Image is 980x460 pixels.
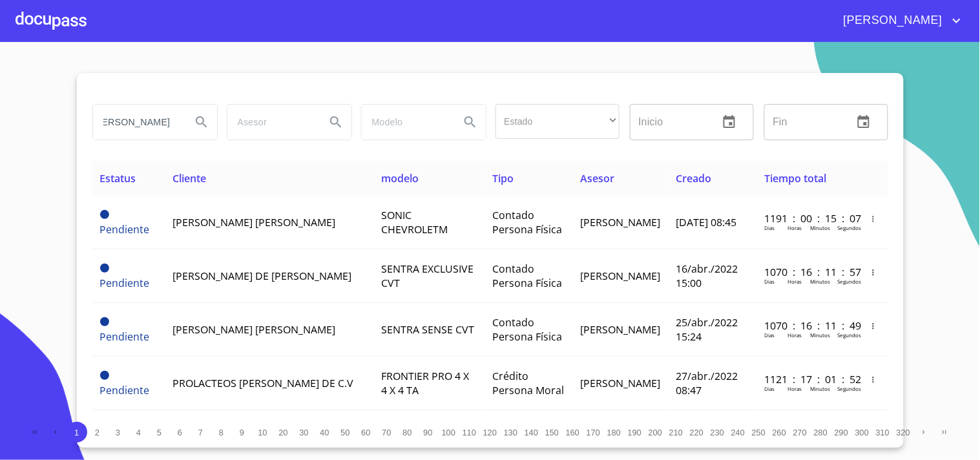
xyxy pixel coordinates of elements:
[764,278,775,285] p: Dias
[764,331,775,339] p: Dias
[676,369,738,397] span: 27/abr./2022 08:47
[810,331,830,339] p: Minutos
[764,224,775,231] p: Dias
[566,428,579,437] span: 160
[381,369,469,397] span: FRONTIER PRO 4 X 4 X 4 TA
[764,211,851,225] p: 1191 : 00 : 15 : 07
[855,428,869,437] span: 300
[628,428,641,437] span: 190
[810,278,830,285] p: Minutos
[873,422,893,443] button: 310
[320,107,351,138] button: Search
[100,371,109,380] span: Pendiente
[74,428,79,437] span: 1
[707,422,728,443] button: 230
[170,422,191,443] button: 6
[787,331,802,339] p: Horas
[381,208,448,236] span: SONIC CHEVROLETM
[583,422,604,443] button: 170
[492,171,514,185] span: Tipo
[731,428,745,437] span: 240
[690,428,704,437] span: 220
[172,376,353,390] span: PROLACTEOS [PERSON_NAME] DE C.V
[810,385,830,392] p: Minutos
[492,315,562,344] span: Contado Persona Física
[480,422,501,443] button: 120
[100,317,109,326] span: Pendiente
[492,369,564,397] span: Crédito Persona Moral
[219,428,224,437] span: 8
[315,422,335,443] button: 40
[116,428,120,437] span: 3
[87,422,108,443] button: 2
[764,171,826,185] span: Tiempo total
[172,269,351,283] span: [PERSON_NAME] DE [PERSON_NAME]
[129,422,149,443] button: 4
[580,171,614,185] span: Asesor
[752,428,766,437] span: 250
[294,422,315,443] button: 30
[157,428,162,437] span: 5
[191,422,211,443] button: 7
[837,278,861,285] p: Segundos
[676,262,738,290] span: 16/abr./2022 15:00
[793,428,807,437] span: 270
[504,428,517,437] span: 130
[837,385,861,392] p: Segundos
[100,171,136,185] span: Estatus
[463,428,476,437] span: 110
[178,428,182,437] span: 6
[563,422,583,443] button: 160
[455,107,486,138] button: Search
[834,10,949,31] span: [PERSON_NAME]
[273,422,294,443] button: 20
[381,262,474,290] span: SENTRA EXCLUSIVE CVT
[172,215,335,229] span: [PERSON_NAME] [PERSON_NAME]
[764,265,851,279] p: 1070 : 16 : 11 : 57
[211,422,232,443] button: 8
[100,210,109,219] span: Pendiente
[649,428,662,437] span: 200
[95,428,99,437] span: 2
[459,422,480,443] button: 110
[814,428,828,437] span: 280
[172,322,335,337] span: [PERSON_NAME] [PERSON_NAME]
[100,222,150,236] span: Pendiente
[831,422,852,443] button: 290
[607,428,621,437] span: 180
[382,428,391,437] span: 70
[897,428,910,437] span: 320
[876,428,890,437] span: 310
[810,224,830,231] p: Minutos
[501,422,521,443] button: 130
[580,269,660,283] span: [PERSON_NAME]
[108,422,129,443] button: 3
[604,422,625,443] button: 180
[227,105,315,140] input: search
[525,428,538,437] span: 140
[492,262,562,290] span: Contado Persona Física
[837,224,861,231] p: Segundos
[335,422,356,443] button: 50
[625,422,645,443] button: 190
[787,224,802,231] p: Horas
[198,428,203,437] span: 7
[361,428,370,437] span: 60
[666,422,687,443] button: 210
[542,422,563,443] button: 150
[769,422,790,443] button: 260
[483,428,497,437] span: 120
[100,264,109,273] span: Pendiente
[521,422,542,443] button: 140
[172,171,206,185] span: Cliente
[100,276,150,290] span: Pendiente
[764,372,851,386] p: 1121 : 17 : 01 : 52
[299,428,308,437] span: 30
[676,315,738,344] span: 25/abr./2022 15:24
[381,171,419,185] span: modelo
[580,215,660,229] span: [PERSON_NAME]
[93,105,181,140] input: search
[278,428,287,437] span: 20
[728,422,749,443] button: 240
[340,428,349,437] span: 50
